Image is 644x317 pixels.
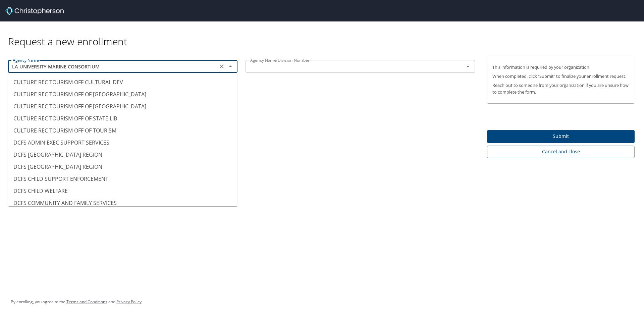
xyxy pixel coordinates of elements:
p: When completed, click “Submit” to finalize your enrollment request. [492,73,629,80]
li: DCFS CHILD SUPPORT ENFORCEMENT [8,173,237,185]
button: Clear [217,62,226,71]
li: CULTURE REC TOURISM OFF OF TOURISM [8,124,237,137]
p: This information is required by your organization. [492,64,629,70]
li: CULTURE REC TOURISM OFF OF [GEOGRAPHIC_DATA] [8,88,237,100]
button: Close [226,62,235,71]
span: Submit [492,132,629,141]
div: By enrolling, you agree to the and . [11,294,143,310]
p: Reach out to someone from your organization if you are unsure how to complete the form. [492,82,629,95]
li: DCFS [GEOGRAPHIC_DATA] REGION [8,149,237,161]
button: Submit [487,130,635,143]
li: DCFS ADMIN EXEC SUPPORT SERVICES [8,137,237,149]
li: DCFS [GEOGRAPHIC_DATA] REGION [8,161,237,173]
a: Privacy Policy [116,299,142,305]
li: CULTURE REC TOURISM OFF CULTURAL DEV [8,76,237,88]
img: cbt logo [5,7,64,15]
button: Cancel and close [487,146,635,158]
span: Cancel and close [492,148,629,156]
li: DCFS CHILD WELFARE [8,185,237,197]
div: Request a new enrollment [8,21,640,48]
li: CULTURE REC TOURISM OFF OF STATE LIB [8,112,237,124]
li: CULTURE REC TOURISM OFF OF [GEOGRAPHIC_DATA] [8,100,237,112]
li: DCFS COMMUNITY AND FAMILY SERVICES [8,197,237,209]
button: Open [463,62,473,71]
a: Terms and Conditions [66,299,107,305]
